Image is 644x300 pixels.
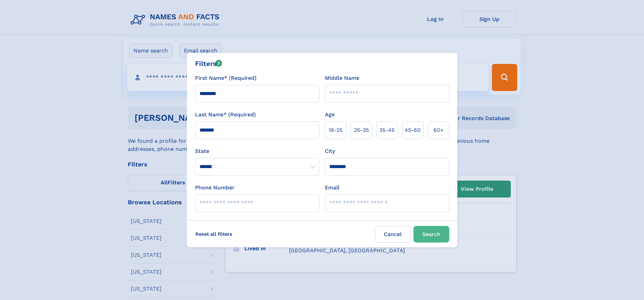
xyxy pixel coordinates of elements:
label: Middle Name [325,74,359,82]
span: 45‑60 [405,126,421,134]
span: 18‑25 [329,126,342,134]
label: Email [325,184,339,192]
span: 25‑35 [354,126,369,134]
label: Phone Number [195,184,235,192]
label: State [195,147,319,155]
label: Reset all filters [191,226,237,242]
label: Last Name* (Required) [195,111,256,119]
button: Search [413,226,449,243]
label: Cancel [375,226,411,243]
label: City [325,147,335,155]
span: 60+ [433,126,444,134]
label: Age [325,111,335,119]
div: Filters [195,59,222,69]
label: First Name* (Required) [195,74,257,82]
span: 35‑45 [379,126,395,134]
